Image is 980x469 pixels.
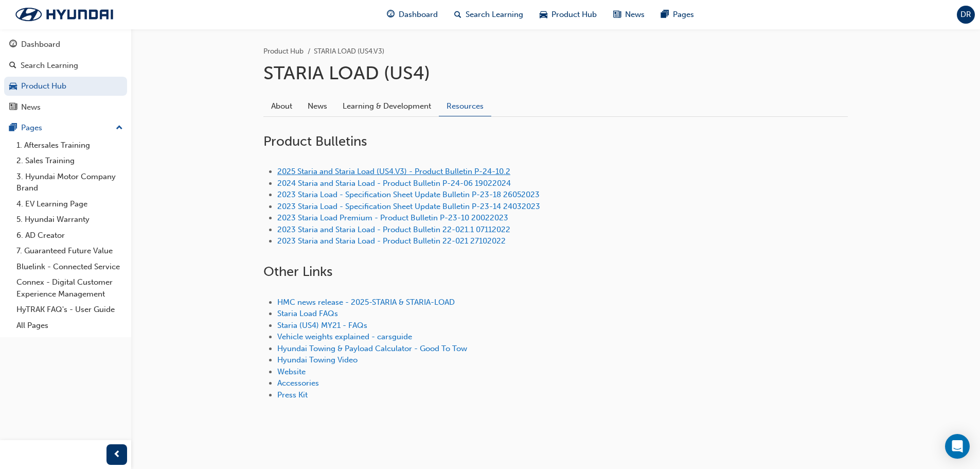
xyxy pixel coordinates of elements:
h2: Product Bulletins [263,133,848,150]
span: up-icon [116,121,123,135]
a: 2024 Staria and Staria Load - Product Bulletin P-24-06 19022024 [277,179,511,188]
span: DR [960,9,971,21]
span: pages-icon [9,124,17,133]
a: search-iconSearch Learning [446,4,531,25]
a: Product Hub [4,77,127,96]
a: 3. Hyundai Motor Company Brand [12,169,127,196]
a: Product Hub [263,47,304,56]
a: Vehicle weights explained - carsguide [277,332,412,341]
span: search-icon [454,8,461,21]
div: Pages [21,122,42,134]
a: 7. Guaranteed Future Value [12,243,127,259]
li: STARIA LOAD (US4.V3) [314,46,384,58]
div: News [21,101,41,113]
a: HMC news release - 2025-STARIA & STARIA-LOAD [277,298,455,307]
span: Search Learning [466,9,523,21]
span: pages-icon [661,8,669,21]
h2: Other Links [263,264,848,280]
span: news-icon [613,8,621,21]
span: prev-icon [113,448,121,461]
a: news-iconNews [605,4,653,25]
span: search-icon [9,61,16,71]
a: About [263,96,300,116]
a: Accessories [277,378,319,388]
h1: STARIA LOAD (US4) [263,62,848,84]
button: DashboardSearch LearningProduct HubNews [4,33,127,118]
span: guage-icon [387,8,395,21]
a: Resources [439,96,491,116]
a: Staria Load FAQs [277,309,338,318]
a: Website [277,367,306,376]
a: 1. Aftersales Training [12,137,127,153]
button: Pages [4,118,127,137]
a: 2025 Staria and Staria Load (US4.V3) - Product Bulletin P-24-10.2 [277,167,510,176]
a: 6. AD Creator [12,228,127,244]
a: 2023 Staria Load Premium - Product Bulletin P-23-10 20022023 [277,213,508,222]
span: Dashboard [399,9,438,21]
span: car-icon [9,82,17,91]
span: Pages [673,9,694,21]
div: Search Learning [21,60,78,72]
a: Hyundai Towing & Payload Calculator - Good To Tow [277,344,467,353]
span: News [625,9,645,21]
span: Product Hub [551,9,597,21]
a: 2. Sales Training [12,153,127,169]
a: Bluelink - Connected Service [12,259,127,275]
a: 2023 Staria and Staria Load - Product Bulletin 22-021.1 07112022 [277,225,510,234]
div: Dashboard [21,39,60,50]
a: Press Kit [277,390,308,399]
span: car-icon [540,8,547,21]
button: DR [957,6,975,24]
span: news-icon [9,103,17,112]
a: pages-iconPages [653,4,702,25]
div: Open Intercom Messenger [945,434,970,459]
a: 4. EV Learning Page [12,196,127,212]
a: HyTRAK FAQ's - User Guide [12,302,127,318]
a: 2023 Staria Load - Specification Sheet Update Bulletin P-23-14 24032023 [277,202,540,211]
a: Connex - Digital Customer Experience Management [12,274,127,302]
a: News [300,96,335,116]
a: 2023 Staria Load - Specification Sheet Update Bulletin P-23-18 26052023 [277,190,540,199]
a: car-iconProduct Hub [531,4,605,25]
a: 2023 Staria and Staria Load - Product Bulletin 22-021 27102022 [277,236,506,246]
span: guage-icon [9,40,17,49]
img: Trak [5,4,123,25]
a: News [4,98,127,117]
a: Staria (US4) MY21 - FAQs [277,321,367,330]
a: Search Learning [4,56,127,75]
a: 5. Hyundai Warranty [12,212,127,228]
a: All Pages [12,318,127,334]
a: Hyundai Towing Video [277,355,358,364]
a: guage-iconDashboard [379,4,446,25]
a: Dashboard [4,35,127,54]
a: Learning & Development [335,96,439,116]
